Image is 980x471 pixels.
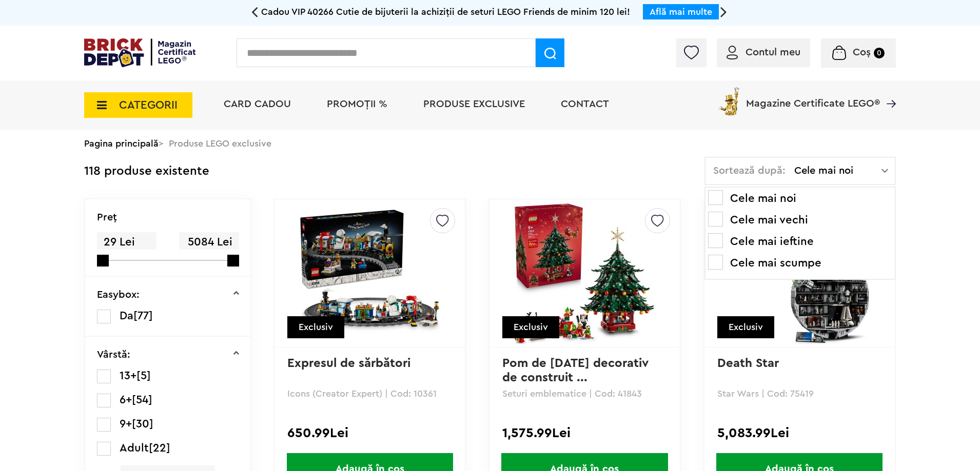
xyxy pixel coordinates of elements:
[120,370,136,381] span: 13+
[132,418,153,429] span: [30]
[713,166,786,176] span: Sortează după:
[502,316,559,338] div: Exclusiv
[708,212,892,228] li: Cele mai vechi
[880,85,896,95] a: Magazine Certificate LEGO®
[794,166,881,176] span: Cele mai noi
[133,310,153,321] span: [77]
[717,426,882,440] div: 5,083.99Lei
[853,47,871,57] span: Coș
[119,99,178,111] span: CATEGORII
[423,99,525,109] a: Produse exclusive
[502,426,667,440] div: 1,575.99Lei
[502,389,667,398] p: Seturi emblematice | Cod: 41843
[120,310,133,321] span: Da
[132,394,152,405] span: [54]
[179,232,239,252] span: 5084 Lei
[746,85,880,109] span: Magazine Certificate LEGO®
[97,350,130,360] p: Vârstă:
[708,233,892,250] li: Cele mai ieftine
[97,290,140,300] p: Easybox:
[224,99,291,109] a: Card Cadou
[97,212,117,222] p: Preţ
[717,389,882,398] p: Star Wars | Cod: 75419
[513,201,656,345] img: Pom de Crăciun decorativ de construit în familie
[84,139,159,148] a: Pagina principală
[327,99,387,109] a: PROMOȚII %
[287,389,452,398] p: Icons (Creator Expert) | Cod: 10361
[287,316,344,338] div: Exclusiv
[298,201,442,345] img: Expresul de sărbători
[746,47,800,57] span: Contul meu
[708,190,892,207] li: Cele mai noi
[261,7,630,16] span: Cadou VIP 40266 Cutie de bijuterii la achiziții de seturi LEGO Friends de minim 120 lei!
[287,357,410,370] a: Expresul de sărbători
[149,442,170,454] span: [22]
[84,157,209,186] div: 118 produse existente
[717,357,779,370] a: Death Star
[650,7,712,16] a: Află mai multe
[120,442,149,454] span: Adult
[502,357,652,384] a: Pom de [DATE] decorativ de construit ...
[120,394,132,405] span: 6+
[84,130,896,157] div: > Produse LEGO exclusive
[717,316,774,338] div: Exclusiv
[727,47,800,57] a: Contul meu
[120,418,132,429] span: 9+
[708,255,892,271] li: Cele mai scumpe
[561,99,609,109] a: Contact
[287,426,452,440] div: 650.99Lei
[874,48,885,58] small: 0
[136,370,151,381] span: [5]
[97,232,156,252] span: 29 Lei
